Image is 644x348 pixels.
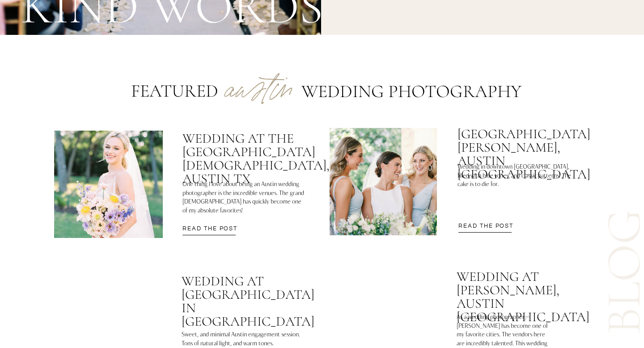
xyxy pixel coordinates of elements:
h2: featured [131,82,358,120]
a: [GEOGRAPHIC_DATA][PERSON_NAME],Austin [GEOGRAPHIC_DATA] [458,127,604,158]
a: wedding at [PERSON_NAME], austin [GEOGRAPHIC_DATA] [457,270,571,312]
a: wedding at [GEOGRAPHIC_DATA] in [GEOGRAPHIC_DATA] [182,275,302,320]
h3: [GEOGRAPHIC_DATA][PERSON_NAME], Austin [GEOGRAPHIC_DATA] [458,127,604,158]
a: wedding at the [GEOGRAPHIC_DATA][DEMOGRAPHIC_DATA], austin tx [182,132,323,177]
a: Read the Post [182,226,260,238]
a: One thing I love about being an Austin wedding photographer is the incredible venues. The grand [... [182,180,306,216]
a: Read the Post [458,223,517,238]
a: Wedding in downtown [GEOGRAPHIC_DATA], filled with blue tones, and classic patterns. The cake is ... [458,162,581,199]
h2: wedding photography [301,82,529,121]
h2: austin [220,44,299,118]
